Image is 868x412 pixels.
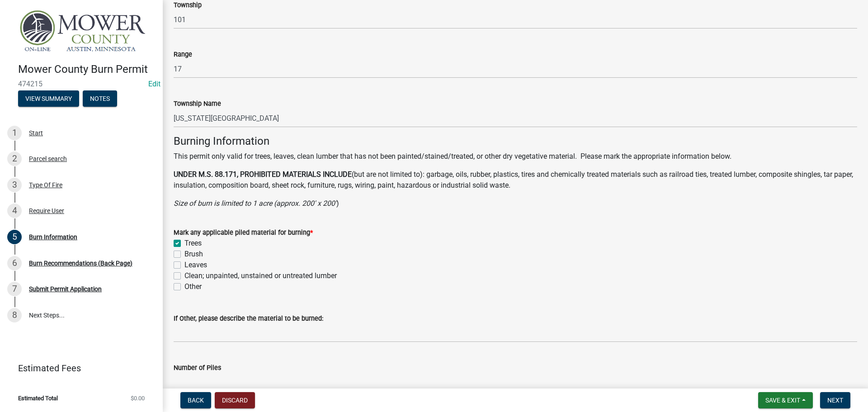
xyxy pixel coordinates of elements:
button: Back [180,392,211,408]
span: $0.00 [131,395,145,401]
a: Estimated Fees [7,359,148,377]
div: Parcel search [29,156,67,162]
button: Next [820,392,850,408]
span: 474215 [18,80,145,88]
div: 6 [7,256,22,270]
button: Discard [215,392,255,408]
p: ) [174,198,857,209]
button: View Summary [18,90,79,107]
button: Save & Exit [758,392,813,408]
label: Number of Piles [174,365,221,371]
div: Require User [29,208,64,214]
h4: Burning Information [174,135,857,148]
div: 4 [7,204,22,218]
wm-modal-confirm: Summary [18,95,79,103]
img: Mower County, Minnesota [18,9,148,53]
span: Save & Exit [765,397,800,404]
span: Back [188,397,204,404]
div: 8 [7,308,22,322]
label: Brush [184,249,203,260]
div: 2 [7,152,22,166]
label: Trees [184,238,202,249]
label: Leaves [184,260,207,270]
span: Next [827,397,843,404]
p: This permit only valid for trees, leaves, clean lumber that has not been painted/stained/treated,... [174,151,857,162]
div: Submit Permit Application [29,286,102,292]
wm-modal-confirm: Edit Application Number [148,80,160,88]
div: 7 [7,282,22,296]
div: 1 [7,126,22,140]
i: Size of burn is limited to 1 acre (approx. 200' x 200' [174,199,336,208]
label: Range [174,52,192,58]
label: Mark any applicable piled material for burning [174,230,313,236]
label: Township Name [174,101,221,107]
div: Type Of Fire [29,182,62,188]
label: Clean; unpainted, unstained or untreated lumber [184,270,337,281]
div: Burn Information [29,234,77,240]
label: Other [184,281,202,292]
div: 5 [7,230,22,244]
label: Township [174,2,202,9]
div: 3 [7,178,22,192]
wm-modal-confirm: Notes [83,95,117,103]
p: (but are not limited to): garbage, oils, rubber, plastics, tires and chemically treated materials... [174,169,857,191]
a: Edit [148,80,160,88]
label: If Other, please describe the material to be burned: [174,316,323,322]
h4: Mower County Burn Permit [18,63,156,76]
strong: UNDER M.S. 88.171, PROHIBITED MATERIALS INCLUDE [174,170,352,179]
span: Estimated Total [18,395,58,401]
div: Start [29,130,43,136]
button: Notes [83,90,117,107]
div: Burn Recommendations (Back Page) [29,260,132,266]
